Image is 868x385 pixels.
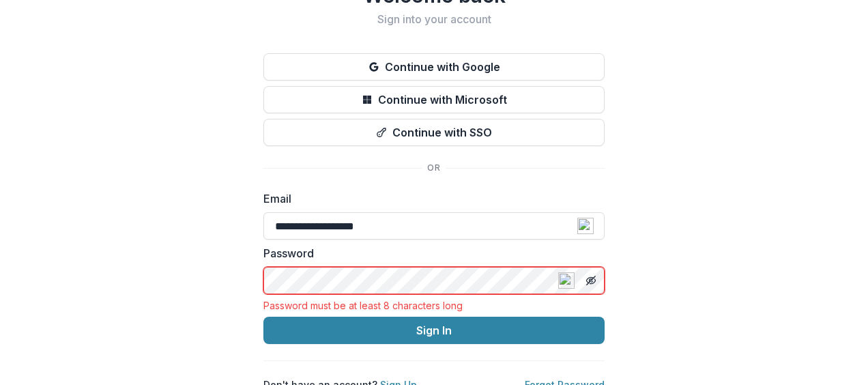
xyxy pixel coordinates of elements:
[580,270,602,291] button: Toggle password visibility
[263,119,605,146] button: Continue with SSO
[263,300,605,311] div: Password must be at least 8 characters long
[263,53,605,81] button: Continue with Google
[263,317,605,344] button: Sign In
[263,190,596,207] label: Email
[263,13,605,26] h2: Sign into your account
[263,245,596,261] label: Password
[558,272,575,289] img: npw-badge-icon-locked.svg
[263,86,605,113] button: Continue with Microsoft
[577,218,594,234] img: npw-badge-icon-locked.svg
